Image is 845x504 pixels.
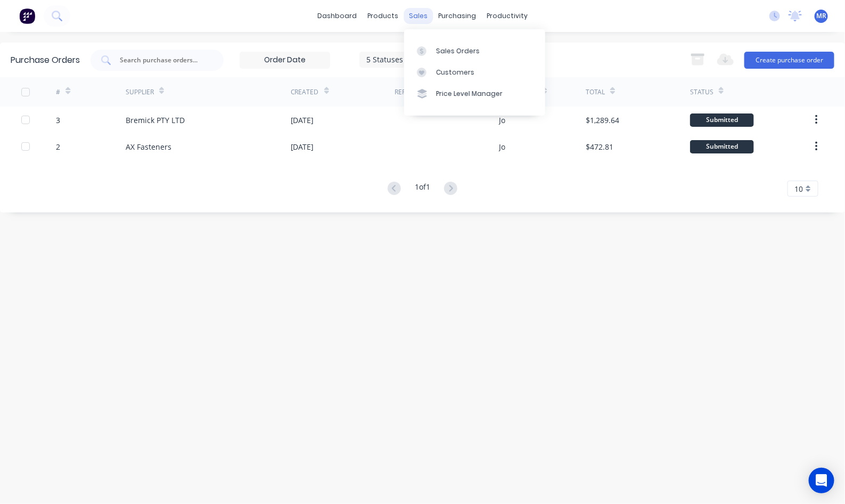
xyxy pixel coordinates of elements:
[395,87,429,97] div: Reference
[126,115,185,126] div: Bremick PTY LTD
[433,8,481,24] div: purchasing
[415,181,430,197] div: 1 of 1
[794,183,803,194] span: 10
[436,89,503,99] div: Price Level Manager
[586,141,613,152] div: $472.81
[56,141,60,152] div: 2
[499,141,505,152] div: Jo
[240,52,330,68] input: Order Date
[436,46,480,56] div: Sales Orders
[291,87,319,97] div: Created
[56,115,60,126] div: 3
[362,8,404,24] div: products
[404,83,545,104] a: Price Level Manager
[291,115,314,126] div: [DATE]
[404,40,545,61] a: Sales Orders
[586,87,605,97] div: Total
[690,140,754,153] div: Submitted
[809,468,834,493] div: Open Intercom Messenger
[291,141,314,152] div: [DATE]
[744,52,834,69] button: Create purchase order
[367,54,443,65] div: 5 Statuses
[11,54,80,67] div: Purchase Orders
[499,115,505,126] div: Jo
[436,68,474,77] div: Customers
[404,8,433,24] div: sales
[119,55,207,66] input: Search purchase orders...
[56,87,60,97] div: #
[126,141,171,152] div: AX Fasteners
[481,8,533,24] div: productivity
[690,113,754,127] div: Submitted
[816,11,826,21] span: MR
[404,62,545,83] a: Customers
[19,8,35,24] img: Factory
[312,8,362,24] a: dashboard
[690,87,713,97] div: Status
[126,87,154,97] div: Supplier
[586,115,619,126] div: $1,289.64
